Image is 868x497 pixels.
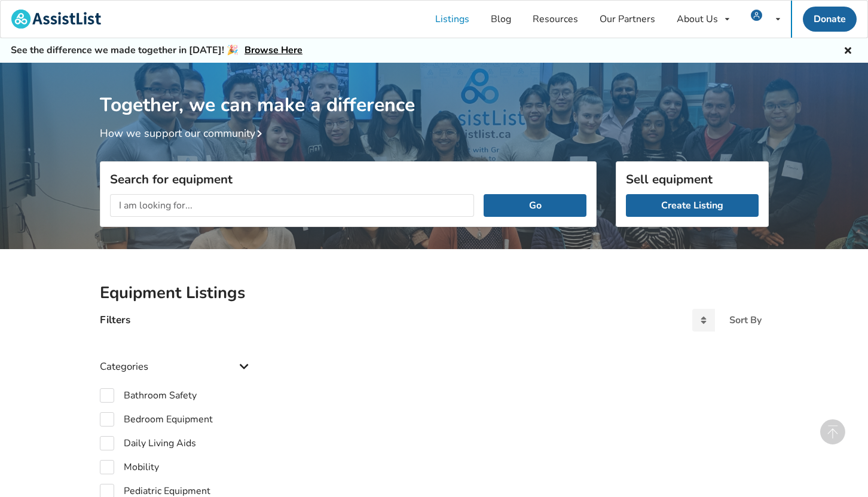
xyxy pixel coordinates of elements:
a: Resources [522,1,589,38]
img: assistlist-logo [11,10,101,29]
label: Bedroom Equipment [100,412,213,427]
a: How we support our community [100,126,267,140]
h3: Search for equipment [110,171,586,187]
a: Donate [803,7,857,32]
h4: Filters [100,313,130,327]
a: Listings [424,1,480,38]
div: Sort By [729,315,762,325]
h3: Sell equipment [626,171,759,187]
label: Bathroom Safety [100,388,197,403]
img: user icon [751,10,762,21]
label: Mobility [100,460,159,474]
h1: Together, we can make a difference [100,63,769,117]
a: Our Partners [589,1,666,38]
div: About Us [677,14,718,24]
div: Categories [100,336,253,379]
input: I am looking for... [110,194,475,217]
h5: See the difference we made together in [DATE]! 🎉 [11,44,302,57]
a: Create Listing [626,194,759,217]
a: Blog [480,1,522,38]
button: Go [484,194,586,217]
h2: Equipment Listings [100,283,769,303]
a: Browse Here [244,44,302,57]
label: Daily Living Aids [100,436,196,450]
